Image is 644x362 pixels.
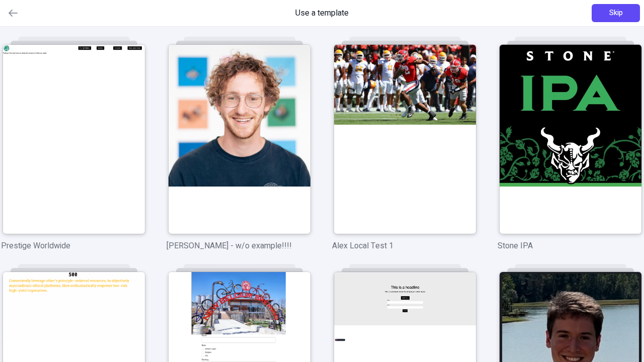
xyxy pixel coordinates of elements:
p: Alex Local Test 1 [332,240,477,252]
p: Prestige Worldwide [1,240,146,252]
span: Use a template [295,7,349,19]
p: Stone IPA [498,240,643,252]
button: Skip [592,4,640,22]
p: [PERSON_NAME] - w/o example!!!! [167,240,312,252]
span: Skip [609,8,623,19]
